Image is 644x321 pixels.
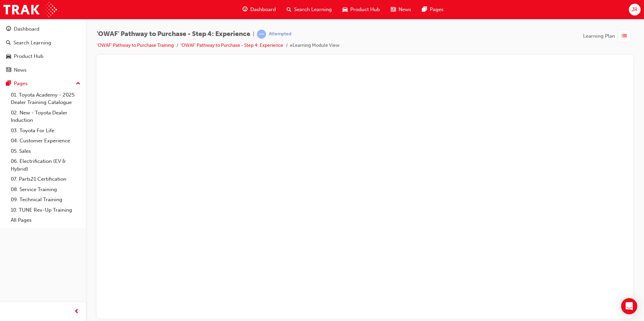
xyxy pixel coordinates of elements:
div: Pages [14,80,28,87]
img: Trak [3,2,57,17]
span: search-icon [287,5,291,14]
button: Pages [3,77,83,90]
div: Open Intercom Messenger [621,298,637,314]
a: pages-iconPages [417,3,449,16]
a: 05. Sales [8,146,83,156]
span: car-icon [6,53,11,60]
a: 07. Parts21 Certification [8,174,83,184]
span: Learning Plan [583,32,615,40]
span: News [398,6,411,13]
a: 02. New - Toyota Dealer Induction [8,108,83,126]
a: guage-iconDashboard [237,3,281,16]
span: prev-icon [74,308,79,316]
button: JR [629,4,641,15]
span: pages-icon [6,81,11,87]
span: 'OWAF' Pathway to Purchase - Step 4: Experience [97,30,250,38]
div: Dashboard [14,25,39,33]
span: guage-icon [243,5,248,14]
button: DashboardSearch LearningProduct HubNews [3,22,83,77]
div: Attempted [269,31,291,37]
span: JR [632,6,638,13]
a: 08. Service Training [8,184,83,195]
span: guage-icon [6,26,11,32]
a: 09. Technical Training [8,194,83,205]
span: news-icon [391,5,396,14]
span: Dashboard [250,6,276,13]
span: list-icon [622,32,627,40]
span: | [253,30,254,38]
a: 06. Electrification (EV & Hybrid) [8,156,83,174]
a: Dashboard [3,23,83,35]
a: search-iconSearch Learning [281,3,337,16]
span: pages-icon [422,5,427,14]
span: news-icon [6,67,11,73]
span: Search Learning [294,6,332,13]
a: Product Hub [3,50,83,63]
span: Pages [430,6,444,13]
div: Product Hub [14,52,43,60]
div: News [14,66,27,74]
a: 'OWAF' Pathway to Purchase - Step 4: Experience [181,42,283,48]
a: All Pages [8,215,83,225]
a: 04. Customer Experience [8,136,83,146]
a: News [3,64,83,76]
a: car-iconProduct Hub [337,3,385,16]
a: 10. TUNE Rev-Up Training [8,205,83,215]
a: 'OWAF' Pathway to Purchase Training [97,42,174,48]
span: car-icon [343,5,348,14]
span: learningRecordVerb_ATTEMPT-icon [257,30,266,39]
div: Search Learning [13,39,51,47]
a: 01. Toyota Academy - 2025 Dealer Training Catalogue [8,90,83,108]
a: 03. Toyota For Life [8,126,83,136]
span: up-icon [76,79,80,88]
span: Product Hub [350,6,380,13]
li: eLearning Module View [290,42,340,49]
a: news-iconNews [385,3,417,16]
button: Learning Plan [583,30,633,42]
span: search-icon [6,40,11,46]
a: Search Learning [3,37,83,49]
